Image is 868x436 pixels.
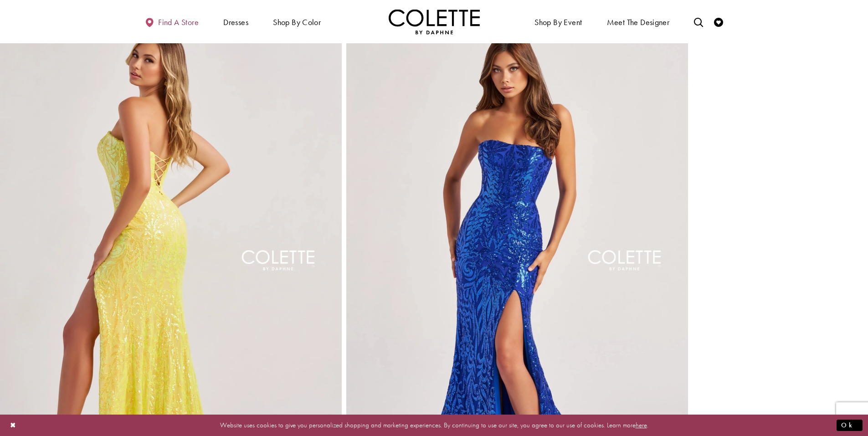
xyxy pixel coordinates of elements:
[605,9,672,34] a: Meet the designer
[712,9,725,34] a: Check Wishlist
[5,417,21,433] button: Close Dialog
[389,9,480,34] a: Visit Home Page
[607,18,670,27] span: Meet the designer
[273,18,321,27] span: Shop by color
[223,18,248,27] span: Dresses
[534,18,582,27] span: Shop By Event
[692,9,705,34] a: Toggle search
[532,9,584,34] span: Shop By Event
[837,420,863,431] button: Submit Dialog
[271,9,323,34] span: Shop by color
[636,421,647,430] a: here
[143,9,201,34] a: Find a store
[158,18,199,27] span: Find a store
[66,419,802,431] p: Website uses cookies to give you personalized shopping and marketing experiences. By continuing t...
[221,9,251,34] span: Dresses
[389,9,480,34] img: Colette by Daphne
